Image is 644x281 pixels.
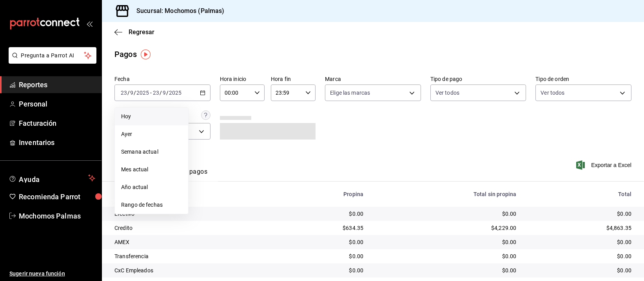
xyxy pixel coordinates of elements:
[19,137,95,148] span: Inventarios
[114,191,272,197] div: Tipo de pago
[130,90,134,96] input: --
[141,50,151,59] img: Tooltip marker
[376,266,516,274] div: $0.00
[376,224,516,232] div: $4,229.00
[121,201,182,209] span: Rango de fechas
[376,191,516,197] div: Total sin propina
[529,191,631,197] div: Total
[19,99,95,109] span: Personal
[121,112,182,121] span: Hoy
[178,168,207,181] button: Ver pagos
[376,252,516,260] div: $0.00
[529,238,631,246] div: $0.00
[9,270,95,278] span: Sugerir nueva función
[529,210,631,218] div: $0.00
[150,90,152,96] span: -
[134,90,136,96] span: /
[169,90,182,96] input: ----
[578,160,631,170] button: Exportar a Excel
[86,20,93,27] button: open_drawer_menu
[114,48,137,60] div: Pagos
[529,252,631,260] div: $0.00
[136,90,149,96] input: ----
[114,252,272,260] div: Transferencia
[284,238,363,246] div: $0.00
[284,191,363,197] div: Propina
[127,90,130,96] span: /
[284,252,363,260] div: $0.00
[121,165,182,174] span: Mes actual
[330,89,370,97] span: Elige las marcas
[114,238,272,246] div: AMEX
[284,224,363,232] div: $634.35
[160,90,162,96] span: /
[5,57,96,65] a: Pregunta a Parrot AI
[529,224,631,232] div: $4,863.35
[129,28,154,36] span: Regresar
[430,77,526,82] label: Tipo de pago
[114,77,210,82] label: Fecha
[121,183,182,191] span: Año actual
[162,90,166,96] input: --
[114,210,272,218] div: Efectivo
[114,224,272,232] div: Credito
[435,89,459,97] span: Ver todos
[121,130,182,138] span: Ayer
[220,77,265,82] label: Hora inicio
[19,191,95,202] span: Recomienda Parrot
[376,210,516,218] div: $0.00
[166,90,169,96] span: /
[152,90,160,96] input: --
[19,118,95,129] span: Facturación
[271,77,316,82] label: Hora fin
[19,211,95,221] span: Mochomos Palmas
[9,47,96,64] button: Pregunta a Parrot AI
[325,77,421,82] label: Marca
[130,6,225,16] h3: Sucursal: Mochomos (Palmas)
[121,148,182,156] span: Semana actual
[376,238,516,246] div: $0.00
[535,77,631,82] label: Tipo de orden
[120,90,127,96] input: --
[541,89,564,97] span: Ver todos
[21,51,84,60] span: Pregunta a Parrot AI
[114,28,154,36] button: Regresar
[284,210,363,218] div: $0.00
[284,266,363,274] div: $0.00
[19,173,85,183] span: Ayuda
[19,79,95,90] span: Reportes
[114,266,272,274] div: CxC Empleados
[529,266,631,274] div: $0.00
